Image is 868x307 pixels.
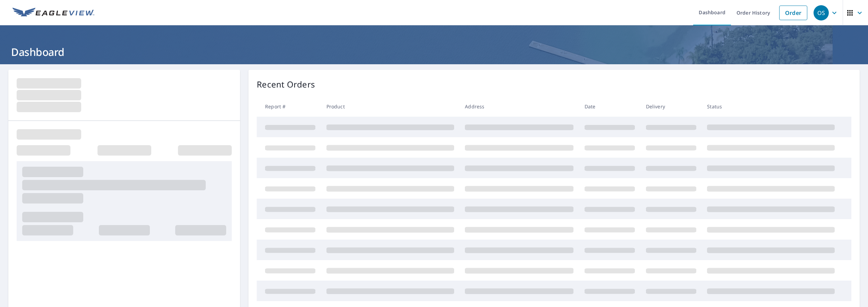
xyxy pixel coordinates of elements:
[257,78,315,91] p: Recent Orders
[779,6,807,20] a: Order
[8,45,860,59] h1: Dashboard
[579,96,640,117] th: Date
[257,96,321,117] th: Report #
[814,5,829,20] div: OS
[640,96,702,117] th: Delivery
[459,96,579,117] th: Address
[12,8,94,18] img: EV Logo
[701,96,840,117] th: Status
[321,96,460,117] th: Product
